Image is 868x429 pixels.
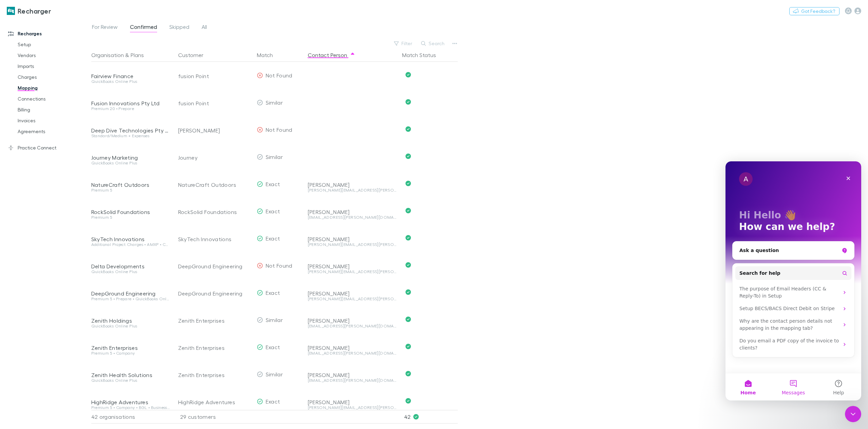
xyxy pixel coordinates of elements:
[91,48,124,62] button: Organisation
[91,107,170,111] div: Premium 20 • Prepare
[257,48,281,62] button: Match
[91,270,170,274] div: QuickBooks Online Plus
[178,307,251,334] div: Zenith Enterprises
[405,99,411,105] svg: Confirmed
[11,93,95,104] a: Connections
[178,389,251,416] div: HighRidge Adventures
[169,23,189,32] span: Skipped
[91,344,170,351] div: Zenith Enterprises
[405,181,411,186] svg: Confirmed
[266,262,293,269] span: Not Found
[308,209,397,215] div: [PERSON_NAME]
[91,372,170,378] div: Zenith Health Solutions
[405,398,411,404] svg: Confirmed
[405,371,411,376] svg: Confirmed
[308,372,397,378] div: [PERSON_NAME]
[91,236,170,243] div: SkyTech Innovations
[178,253,251,280] div: DeepGround Engineering
[178,361,251,389] div: Zenith Enterprises
[173,410,254,424] div: 29 customers
[266,154,283,160] span: Similar
[91,127,170,134] div: Deep Dive Technologies Pty Ltd
[308,270,397,274] div: [PERSON_NAME][EMAIL_ADDRESS][PERSON_NAME][DOMAIN_NAME]
[308,324,397,328] div: [EMAIL_ADDRESS][PERSON_NAME][DOMAIN_NAME]
[308,344,397,351] div: [PERSON_NAME]
[178,334,251,361] div: Zenith Enterprises
[11,50,95,61] a: Vendors
[178,226,251,253] div: SkyTech Innovations
[11,126,95,137] a: Agreements
[1,28,95,39] a: Recharges
[178,62,251,90] div: fusion Point
[725,161,861,400] iframe: Intercom live chat
[91,406,170,410] div: Premium 5 • Company • BGL • Business • Xero
[91,154,170,161] div: Journey Marketing
[91,290,170,297] div: DeepGround Engineering
[405,262,411,268] svg: Confirmed
[91,134,170,138] div: Standard/Medium + Expenses
[266,235,280,242] span: Exact
[91,410,173,424] div: 42 organisations
[18,7,51,15] h3: Recharger
[3,3,55,19] a: Recharger
[178,171,251,198] div: NatureCraft Outdoors
[308,406,397,410] div: [PERSON_NAME][EMAIL_ADDRESS][PERSON_NAME][DOMAIN_NAME]
[202,23,207,32] span: All
[308,378,397,382] div: [EMAIL_ADDRESS][PERSON_NAME][DOMAIN_NAME]
[11,115,95,126] a: Invoices
[308,317,397,324] div: [PERSON_NAME]
[91,297,170,301] div: Premium 5 • Prepare • QuickBooks Online Plus
[266,398,280,405] span: Exact
[405,154,411,159] svg: Confirmed
[308,399,397,406] div: [PERSON_NAME]
[11,83,95,93] a: Mapping
[178,90,251,117] div: fusion Point
[91,399,170,406] div: HighRidge Adventures
[405,72,411,77] svg: Confirmed
[11,61,95,72] a: Imports
[266,181,280,187] span: Exact
[266,371,283,377] span: Similar
[91,317,170,324] div: Zenith Holdings
[789,7,839,15] button: Got Feedback?
[308,351,397,355] div: [EMAIL_ADDRESS][PERSON_NAME][DOMAIN_NAME]
[308,290,397,297] div: [PERSON_NAME]
[308,236,397,243] div: [PERSON_NAME]
[178,198,251,226] div: RockSolid Foundations
[91,215,170,219] div: Premium 5
[845,406,861,422] iframe: Intercom live chat
[405,344,411,349] svg: Confirmed
[11,72,95,83] a: Charges
[391,39,416,48] button: Filter
[266,126,293,133] span: Not Found
[308,215,397,219] div: [EMAIL_ADDRESS][PERSON_NAME][DOMAIN_NAME]
[130,23,157,32] span: Confirmed
[91,263,170,270] div: Delta Developments
[402,48,444,62] button: Match Status
[131,48,144,62] button: Plans
[308,263,397,270] div: [PERSON_NAME]
[266,317,283,323] span: Similar
[91,209,170,215] div: RockSolid Foundations
[308,48,355,62] button: Contact Person
[266,99,283,106] span: Similar
[266,344,280,350] span: Exact
[178,280,251,307] div: DeepGround Engineering
[91,351,170,355] div: Premium 5 • Company
[308,181,397,188] div: [PERSON_NAME]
